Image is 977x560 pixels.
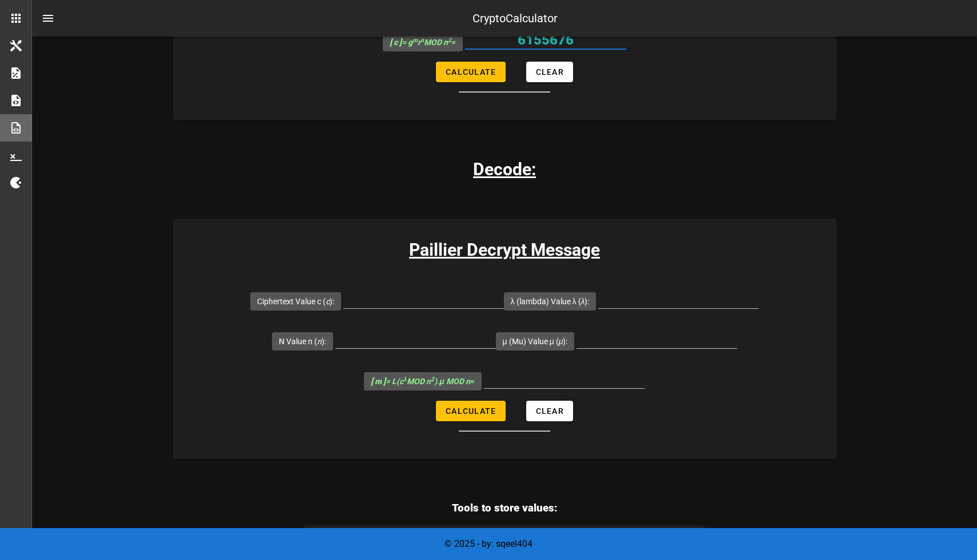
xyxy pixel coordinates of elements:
h3: Paillier Decrypt Message [173,237,836,263]
button: nav-menu-toggle [34,5,62,32]
sup: 2 [448,37,451,44]
i: = L(c MOD n ).μ MOD n [371,377,470,386]
div: CryptoCalculator [473,10,558,27]
i: = g r MOD n [390,38,451,47]
span: Clear [535,406,564,416]
sup: λ [403,376,407,383]
i: c [326,297,330,306]
caption: Click on input field to update/add value, or click 'Generate Random Value' [304,525,705,539]
label: N Value n ( ): [279,336,326,347]
i: n [317,337,322,346]
h3: Decode: [473,156,536,182]
button: Clear [526,62,573,82]
span: Clear [535,67,564,76]
b: [ m ] [371,377,386,386]
sup: m [413,37,418,44]
label: μ (Mu) Value μ ( ): [503,336,568,347]
h3: Tools to store values: [304,500,705,516]
i: μ [559,337,563,346]
label: λ (lambda) Value λ ( ): [511,296,590,307]
sup: n [421,37,424,44]
span: Calculate [445,406,496,416]
b: [ c ] [390,38,402,47]
span: © 2025 - by: sqeel404 [445,538,532,549]
button: Calculate [436,62,505,82]
sup: 2 [431,376,434,383]
button: Calculate [436,401,505,421]
span: Calculate [445,67,496,76]
label: Ciphertext Value c ( ): [257,296,334,307]
button: Clear [526,401,573,421]
i: λ [581,297,585,306]
span: = [371,377,474,386]
span: = [390,38,456,47]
